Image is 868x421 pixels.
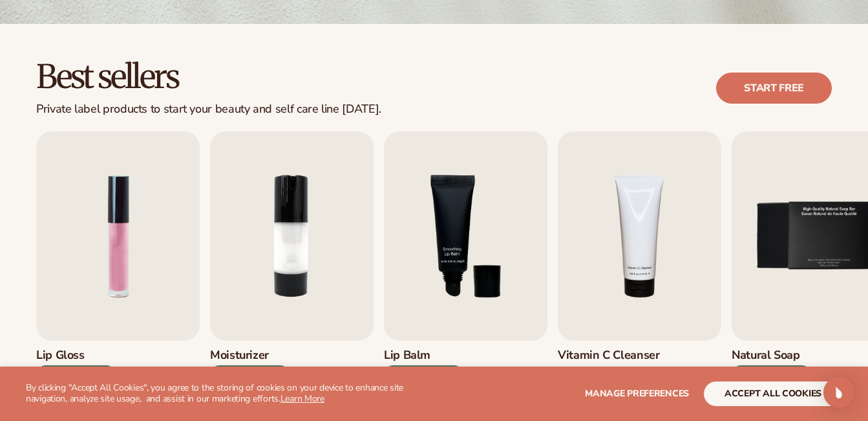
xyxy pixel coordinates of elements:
h3: Lip Balm [384,348,463,363]
div: $17 PROFIT [210,365,290,385]
div: ["Skincare","Best-seller"] [558,365,670,379]
div: Open Intercom Messenger [823,377,854,408]
button: Manage preferences [585,381,689,406]
a: 1 / 9 [36,131,200,403]
button: accept all cookies [704,381,842,406]
a: 4 / 9 [558,131,721,403]
h3: Lip Gloss [36,348,116,363]
h3: Natural Soap [732,348,811,363]
h2: Best sellers [36,60,381,95]
h3: Vitamin C Cleanser [558,348,670,363]
div: $16 PROFIT [36,365,116,385]
a: 3 / 9 [384,131,547,403]
div: $12 PROFIT [384,365,463,385]
p: By clicking "Accept All Cookies", you agree to the storing of cookies on your device to enhance s... [26,383,427,405]
h3: Moisturizer [210,348,290,363]
div: $15 PROFIT [732,365,811,385]
div: Private label products to start your beauty and self care line [DATE]. [36,102,381,117]
span: Manage preferences [585,387,689,400]
a: 2 / 9 [210,131,374,403]
a: Learn More [281,393,324,405]
a: Start free [716,73,832,104]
